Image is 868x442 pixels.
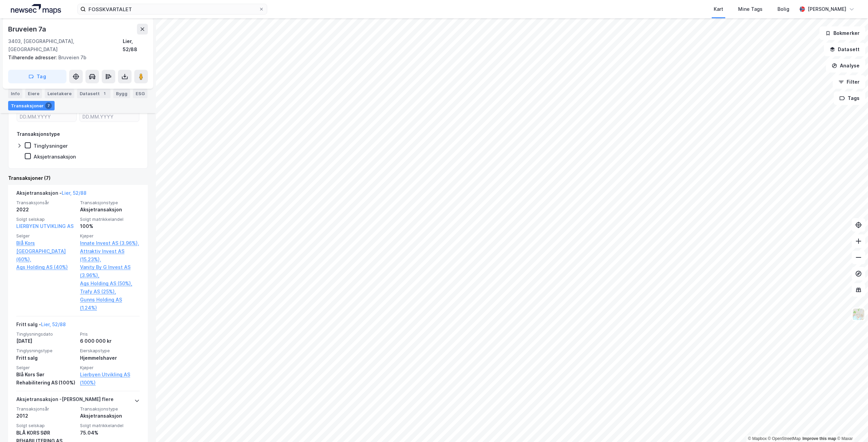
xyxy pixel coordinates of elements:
button: Tag [8,70,66,83]
a: LIERBYEN UTVIKLING AS [16,223,74,229]
div: Transaksjoner [8,101,55,110]
button: Datasett [824,43,865,56]
a: Blå Kors [GEOGRAPHIC_DATA] (60%), [16,239,76,264]
div: ESG [133,89,147,98]
a: Attraktiv Invest AS (15.23%), [80,247,140,264]
span: Pris [80,331,140,337]
div: Mine Tags [738,5,763,13]
a: OpenStreetMap [768,436,801,441]
span: Solgt selskap [16,423,76,428]
div: Lier, 52/88 [123,37,148,54]
a: Gunns Holding AS (1.24%) [80,296,140,312]
div: Fritt salg - [16,320,66,331]
div: Transaksjonstype [17,130,60,138]
div: 100% [80,222,140,230]
a: Ags Holding AS (50%), [80,279,140,288]
div: Tinglysninger [34,143,68,149]
span: Kjøper [80,233,140,239]
span: Transaksjonstype [80,406,140,412]
div: Hjemmelshaver [80,354,140,362]
span: Eierskapstype [80,348,140,354]
a: Trafy AS (25%), [80,288,140,296]
div: Transaksjoner (7) [8,174,148,182]
input: DD.MM.YYYY [80,111,139,122]
span: Tilhørende adresser: [8,55,58,60]
div: Bruveien 7a [8,24,47,35]
a: Lierbyen Utvikling AS (100%) [80,371,140,387]
span: Solgt matrikkelandel [80,423,140,428]
a: Lier, 52/88 [62,190,86,196]
a: Mapbox [748,436,767,441]
span: Selger [16,233,76,239]
div: [PERSON_NAME] [808,5,846,13]
button: Bokmerker [820,26,865,40]
div: Datasett [77,89,111,98]
div: Bygg [113,89,130,98]
button: Analyse [826,59,865,72]
span: Transaksjonsår [16,200,76,206]
div: 6 000 000 kr [80,337,140,345]
iframe: Chat Widget [834,409,868,442]
div: Aksjetransaksjon - [16,189,86,200]
div: Kart [714,5,723,13]
div: 7 [45,102,52,109]
span: Kjøper [80,365,140,371]
input: DD.MM.YYYY [17,111,76,122]
div: Aksjetransaksjon [80,412,140,420]
div: Bruveien 7b [8,54,142,62]
img: logo.a4113a55bc3d86da70a041830d287a7e.svg [11,4,61,14]
div: Aksjetransaksjon - [PERSON_NAME] flere [16,395,114,406]
div: Aksjetransaksjon [80,206,140,214]
div: Eiere [25,89,42,98]
span: Tinglysningstype [16,348,76,354]
div: 2022 [16,206,76,214]
a: Lier, 52/88 [41,321,66,327]
a: Improve this map [803,436,836,441]
div: 2012 [16,412,76,420]
div: Leietakere [45,89,74,98]
span: Tinglysningsdato [16,331,76,337]
span: Solgt matrikkelandel [80,216,140,222]
a: Vanity By G Invest AS (3.96%), [80,263,140,279]
div: Aksjetransaksjon [34,153,76,160]
a: Ags Holding AS (40%) [16,263,76,271]
div: 3403, [GEOGRAPHIC_DATA], [GEOGRAPHIC_DATA] [8,37,123,54]
span: Transaksjonstype [80,200,140,206]
span: Transaksjonsår [16,406,76,412]
span: Solgt selskap [16,216,76,222]
div: Info [8,89,22,98]
div: Fritt salg [16,354,76,362]
a: Innate Invest AS (3.96%), [80,239,140,247]
div: Bolig [777,5,789,13]
span: Selger [16,365,76,371]
div: Blå Kors Sør Rehabilitering AS (100%) [16,371,76,387]
input: Søk på adresse, matrikkel, gårdeiere, leietakere eller personer [86,4,259,14]
img: Z [852,308,865,321]
div: [DATE] [16,337,76,345]
div: 75.04% [80,429,140,437]
button: Tags [834,91,865,105]
div: 1 [101,90,108,97]
button: Filter [833,75,865,89]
